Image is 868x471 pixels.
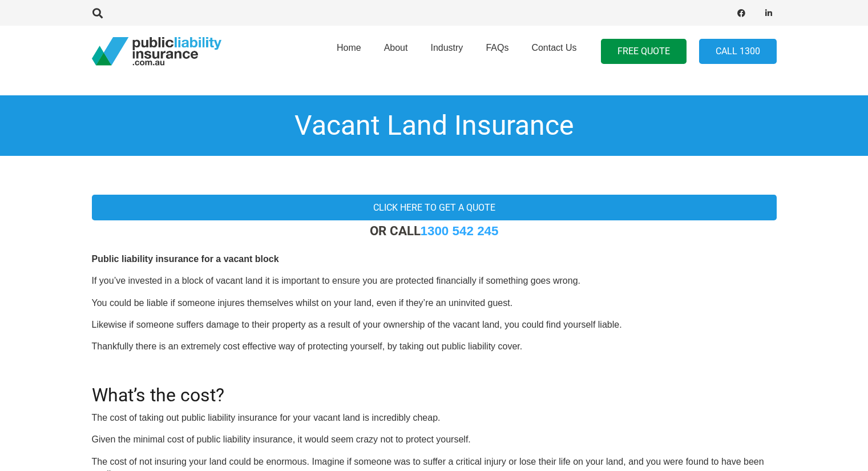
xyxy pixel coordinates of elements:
a: Contact Us [520,22,588,80]
p: Thankfully there is an extremely cost effective way of protecting yourself, by taking out public ... [92,340,777,353]
b: Public liability insurance for a vacant block [92,254,279,264]
a: Home [325,22,373,80]
p: Given the minimal cost of public liability insurance, it would seem crazy not to protect yourself. [92,433,777,446]
a: About [373,22,419,80]
span: Contact Us [531,43,576,53]
p: The cost of taking out public liability insurance for your vacant land is incredibly cheap. [92,412,777,424]
span: About [384,43,408,53]
strong: OR CALL [370,223,499,238]
p: You could be liable if someone injures themselves whilst on your land, even if they’re an uninvit... [92,297,777,309]
a: Click here to get a quote [92,195,777,220]
a: FREE QUOTE [601,39,687,65]
a: Facebook [733,5,749,21]
a: Search [87,8,110,18]
span: FAQs [486,43,508,53]
a: LinkedIn [761,5,777,21]
a: FAQs [474,22,520,80]
span: Home [337,43,361,53]
a: 1300 542 245 [421,224,499,238]
a: Call 1300 [699,39,777,65]
p: Likewise if someone suffers damage to their property as a result of your ownership of the vacant ... [92,319,777,331]
h2: What’s the cost? [92,371,777,406]
a: pli_logotransparent [92,37,221,66]
p: If you’ve invested in a block of vacant land it is important to ensure you are protected financia... [92,275,777,287]
span: Industry [430,43,463,53]
a: Industry [419,22,474,80]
